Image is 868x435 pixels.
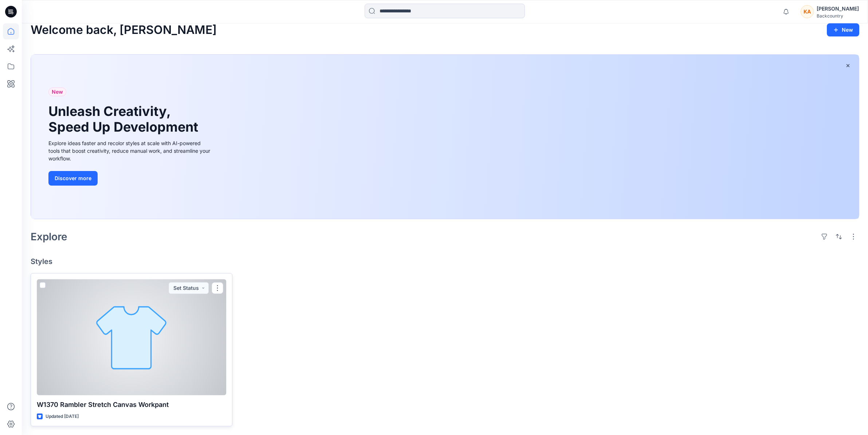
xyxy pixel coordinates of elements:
[37,279,226,395] a: W1370 Rambler Stretch Canvas Workpant
[31,257,859,266] h4: Styles
[801,5,814,18] div: KA
[827,23,859,36] button: New
[31,231,67,242] h2: Explore
[48,171,98,186] button: Discover more
[817,13,859,19] div: Backcountry
[52,88,63,96] span: New
[31,23,217,37] h2: Welcome back, [PERSON_NAME]
[48,139,212,162] div: Explore ideas faster and recolor styles at scale with AI-powered tools that boost creativity, red...
[46,413,79,420] p: Updated [DATE]
[48,104,201,135] h1: Unleash Creativity, Speed Up Development
[817,4,859,13] div: [PERSON_NAME]
[37,400,226,410] p: W1370 Rambler Stretch Canvas Workpant
[48,171,212,186] a: Discover more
